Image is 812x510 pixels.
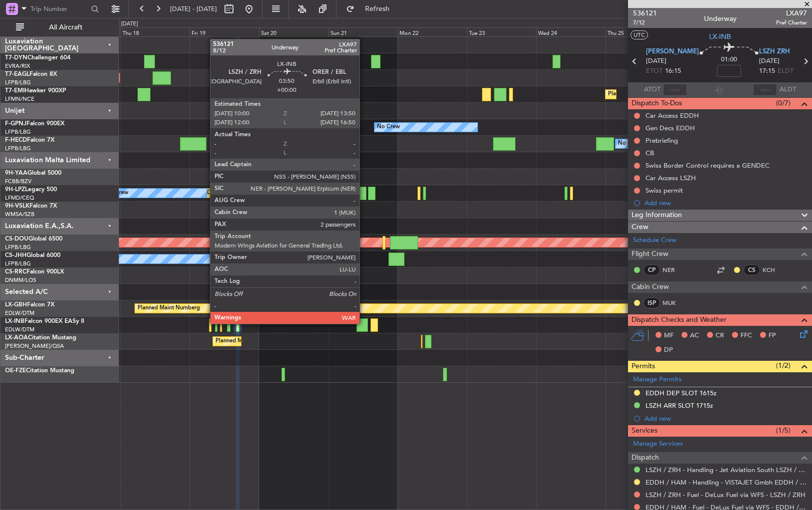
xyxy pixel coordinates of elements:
[26,24,105,31] span: All Aircraft
[704,13,736,24] div: Underway
[630,30,648,39] button: UTC
[5,55,70,61] a: T7-DYNChallenger 604
[608,87,703,102] div: Planned Maint [GEOGRAPHIC_DATA]
[5,137,54,143] a: F-HECDFalcon 7X
[5,137,27,143] span: F-HECD
[11,19,108,35] button: All Aircraft
[665,66,681,76] span: 16:15
[776,18,807,27] span: Pref Charter
[631,314,726,326] span: Dispatch Checks and Weather
[646,47,699,57] span: [PERSON_NAME]
[690,331,699,341] span: AC
[5,178,31,185] a: FCBB/BZV
[5,187,57,193] a: 9H-LPZLegacy 500
[633,439,683,449] a: Manage Services
[5,244,31,251] a: LFPB/LBG
[215,334,327,349] div: Planned Maint Nice ([GEOGRAPHIC_DATA])
[762,265,785,274] a: KCH
[645,478,807,487] a: EDDH / HAM - Handling - VISTAJET Gmbh EDDH / HAM
[721,55,737,65] span: 01:00
[397,27,467,36] div: Mon 22
[5,88,66,94] a: T7-EMIHawker 900XP
[5,318,24,324] span: LX-INB
[633,8,657,18] span: 536121
[777,66,793,76] span: ELDT
[715,331,724,341] span: CR
[643,297,660,308] div: ISP
[5,309,34,317] a: EDLW/DTM
[664,331,673,341] span: MF
[645,401,713,410] div: LSZH ARR SLOT 1715z
[759,56,779,66] span: [DATE]
[633,375,681,385] a: Manage Permits
[5,368,74,374] a: OE-FZECitation Mustang
[645,174,696,182] div: Car Access LSZH
[643,264,660,275] div: CP
[5,253,26,258] span: CS-JHH
[768,331,776,341] span: FP
[645,186,683,195] div: Swiss permit
[5,55,27,61] span: T7-DYN
[776,8,807,18] span: LXA97
[356,5,398,12] span: Refresh
[631,281,669,293] span: Cabin Crew
[341,1,401,17] button: Refresh
[776,425,790,436] span: (1/5)
[645,149,654,157] div: CB
[776,360,790,371] span: (1/2)
[170,4,217,13] span: [DATE] - [DATE]
[377,120,400,135] div: No Crew
[5,276,36,284] a: DNMM/LOS
[5,302,27,308] span: LX-GBH
[121,20,138,28] div: [DATE]
[5,71,29,77] span: T7-EAGL
[5,121,64,127] a: F-GPNJFalcon 900EX
[5,236,62,242] a: CS-DOUGlobal 6500
[5,326,34,333] a: EDLW/DTM
[120,27,190,36] div: Thu 18
[631,425,657,437] span: Services
[5,170,61,176] a: 9H-YAAGlobal 5000
[5,211,34,218] a: WMSA/SZB
[5,88,24,94] span: T7-EMI
[743,264,760,275] div: CS
[633,18,657,27] span: 7/12
[662,298,685,307] a: MUK
[5,302,54,308] a: LX-GBHFalcon 7X
[645,466,807,474] a: LSZH / ZRH - Handling - Jet Aviation South LSZH / ZRH
[5,318,84,324] a: LX-INBFalcon 900EX EASy II
[215,136,373,151] div: Planned Maint [GEOGRAPHIC_DATA] ([GEOGRAPHIC_DATA])
[645,389,716,397] div: EDDH DEP SLOT 1615z
[5,62,30,70] a: EVRA/RIX
[5,170,27,176] span: 9H-YAA
[645,161,769,170] div: Swiss Border Control requires a GENDEC
[645,124,695,132] div: Gen Decs EDDH
[5,253,60,258] a: CS-JHHGlobal 6000
[5,260,31,267] a: LFPB/LBG
[5,128,31,136] a: LFPB/LBG
[646,66,662,76] span: ETOT
[709,31,731,42] span: LX-INB
[662,265,685,274] a: NER
[740,331,752,341] span: FFC
[5,145,31,152] a: LFPB/LBG
[759,66,775,76] span: 17:15
[631,98,682,109] span: Dispatch To-Dos
[467,27,536,36] div: Tue 23
[5,368,26,374] span: OE-FZE
[618,136,641,151] div: No Crew
[663,84,687,96] input: --:--
[759,47,790,57] span: LSZH ZRH
[645,111,699,120] div: Car Access EDDH
[605,27,675,36] div: Thu 25
[631,222,648,233] span: Crew
[631,210,682,221] span: Leg Information
[644,85,660,95] span: ATOT
[5,236,28,242] span: CS-DOU
[645,491,805,499] a: LSZH / ZRH - Fuel - DeLux Fuel via WFS - LSZH / ZRH
[5,79,31,86] a: LFPB/LBG
[259,27,328,36] div: Sat 20
[631,249,668,260] span: Flight Crew
[631,361,655,372] span: Permits
[5,187,25,193] span: 9H-LPZ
